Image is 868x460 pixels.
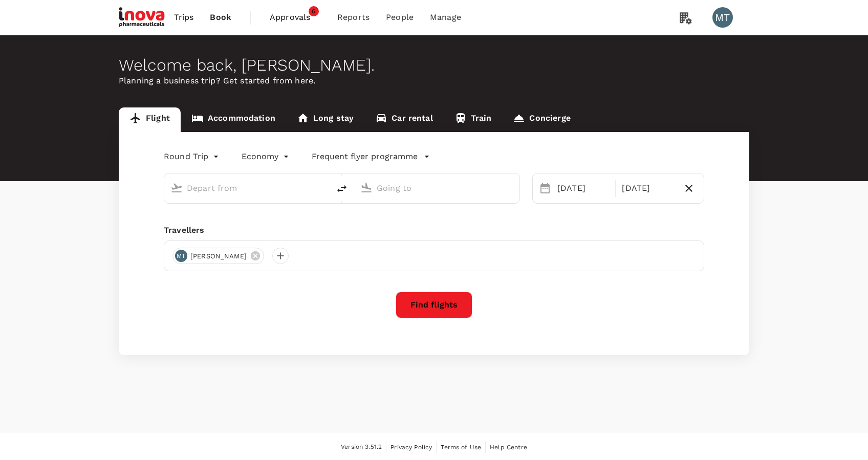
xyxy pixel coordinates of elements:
span: Version 3.51.2 [341,442,382,452]
div: MT [175,250,187,262]
span: Privacy Policy [390,444,432,451]
span: Book [210,11,231,24]
input: Depart from [187,180,308,196]
p: Planning a business trip? Get started from here. [119,75,749,87]
div: Economy [242,148,291,165]
span: 6 [309,6,319,16]
div: MT[PERSON_NAME] [172,248,264,264]
span: Approvals [270,11,321,24]
span: Reports [337,11,370,24]
div: MT [712,7,733,28]
span: Trips [174,11,194,24]
a: Help Centre [490,442,527,453]
a: Long stay [286,107,364,132]
div: Welcome back , [PERSON_NAME] . [119,56,749,75]
a: Privacy Policy [390,442,432,453]
span: People [386,11,414,24]
div: [DATE] [618,178,678,199]
div: [DATE] [553,178,613,199]
button: Frequent flyer programme [312,150,430,163]
a: Flight [119,107,181,132]
span: Manage [430,11,461,24]
a: Accommodation [181,107,286,132]
button: delete [330,177,354,201]
img: iNova Pharmaceuticals [119,6,166,29]
span: [PERSON_NAME] [184,251,253,261]
div: Travellers [164,224,704,236]
a: Terms of Use [441,442,481,453]
span: Help Centre [490,444,527,451]
a: Concierge [502,107,581,132]
button: Open [512,187,514,189]
span: Terms of Use [441,444,481,451]
a: Car rental [364,107,444,132]
button: Find flights [396,292,472,318]
div: Round Trip [164,148,221,165]
button: Open [322,187,324,189]
input: Going to [377,180,498,196]
p: Frequent flyer programme [312,150,418,163]
a: Train [444,107,503,132]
